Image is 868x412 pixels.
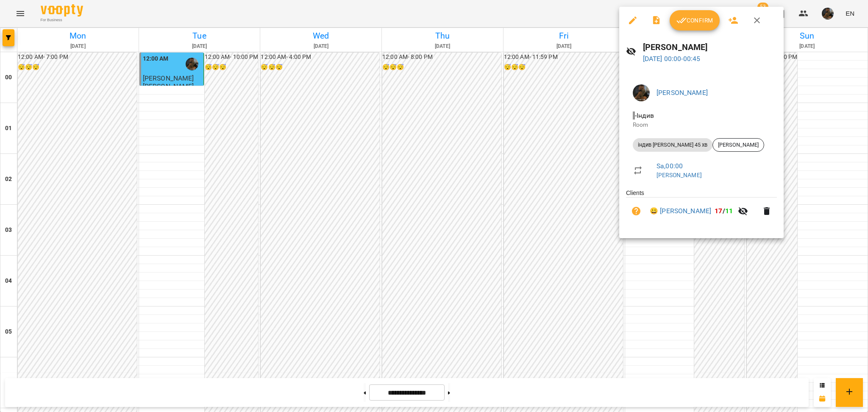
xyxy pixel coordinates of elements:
[712,138,764,152] div: [PERSON_NAME]
[626,201,646,221] button: Unpaid. Bill the attendance?
[676,15,713,25] span: Confirm
[626,189,777,228] ul: Clients
[725,207,733,215] span: 11
[657,162,683,170] a: Sa , 00:00
[657,89,708,97] a: [PERSON_NAME]
[715,207,733,215] b: /
[633,121,770,129] p: Room
[657,172,702,178] a: [PERSON_NAME]
[715,207,722,215] span: 17
[713,141,764,149] span: [PERSON_NAME]
[633,111,656,120] span: - Індив
[643,55,701,63] a: [DATE] 00:00-00:45
[650,206,711,216] a: 😀 [PERSON_NAME]
[643,41,777,54] h6: [PERSON_NAME]
[633,84,650,101] img: 38836d50468c905d322a6b1b27ef4d16.jpg
[633,141,712,149] span: індив [PERSON_NAME] 45 хв
[670,10,720,31] button: Confirm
